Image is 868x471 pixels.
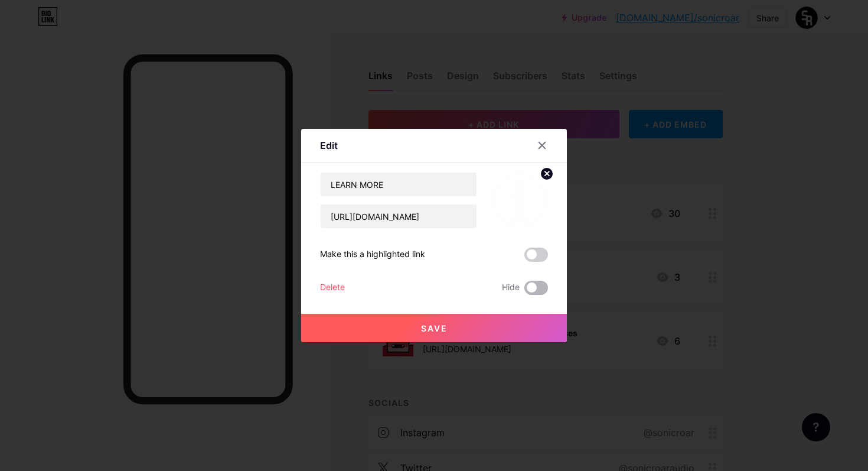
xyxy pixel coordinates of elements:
input: URL [321,204,477,228]
input: Title [321,173,477,196]
div: Delete [320,281,345,295]
div: Make this a highlighted link [320,248,425,262]
span: Save [421,323,448,333]
img: link_thumbnail [491,172,548,229]
div: Edit [320,138,338,152]
span: Hide [502,281,520,295]
button: Save [301,314,567,342]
